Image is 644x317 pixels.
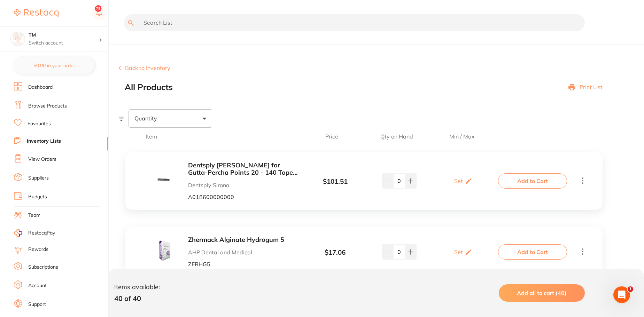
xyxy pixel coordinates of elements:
[28,84,53,91] a: Dashboard
[295,133,369,140] span: Price
[14,229,22,237] img: RestocqPay
[146,133,294,140] span: Item
[454,249,463,255] p: Set
[114,284,160,291] p: Items available:
[134,115,157,121] span: Quantity
[28,212,40,219] a: Team
[613,286,630,303] iframe: Intercom live chat
[28,264,58,271] a: Subscriptions
[188,194,298,200] p: A018600000000
[28,120,51,127] a: Favourites
[28,246,48,253] a: Rewards
[298,178,372,185] div: $ 101.51
[298,249,372,256] div: $ 17.06
[152,167,177,192] img: ZS5qcGc
[425,133,499,140] span: Min / Max
[14,57,94,74] button: $0.00 in your order
[188,249,298,255] p: AHP Dental and Medical
[188,261,298,267] p: ZERHG5
[28,156,56,163] a: View Orders
[628,286,633,292] span: 1
[28,282,47,289] a: Account
[28,230,55,237] span: RestocqPay
[124,14,585,31] input: Search List
[152,238,177,263] img: Zy0xMzE4ODQ
[499,284,585,302] button: Add all to cart (40)
[498,244,567,260] button: Add to Cart
[580,84,603,90] p: Print List
[11,32,25,46] img: TM
[29,40,99,47] p: Switch account
[114,294,160,302] p: 40 of 40
[118,65,170,71] button: Back to Inventory
[498,173,567,189] button: Add to Cart
[28,193,47,200] a: Budgets
[28,301,46,308] a: Support
[517,290,567,296] span: Add all to cart (40)
[454,178,463,184] p: Set
[29,32,99,39] h4: TM
[125,82,173,92] h2: All Products
[27,138,61,145] a: Inventory Lists
[28,103,67,110] a: Browse Products
[188,162,298,176] button: Dentsply [PERSON_NAME] for Gutta-Percha Points 20 - 140 Taper .02
[188,182,298,188] p: Dentsply Sirona
[369,133,425,140] span: Qty on Hand
[14,5,59,21] a: Restocq Logo
[188,236,298,244] button: Zhermack Alginate Hydrogum 5
[28,175,49,182] a: Suppliers
[14,229,55,237] a: RestocqPay
[14,9,59,17] img: Restocq Logo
